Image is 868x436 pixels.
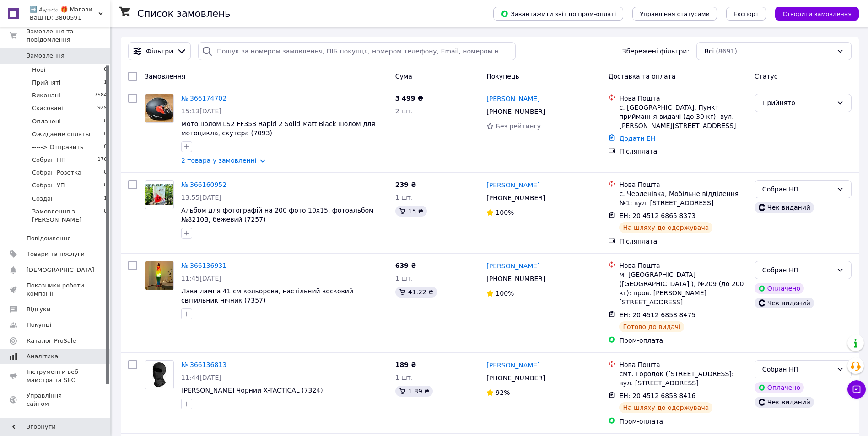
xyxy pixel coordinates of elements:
span: Прийняті [32,79,60,87]
a: Створити замовлення [766,10,859,17]
span: Управління статусами [640,11,710,17]
span: -----> Отправить [32,143,83,151]
div: [PHONE_NUMBER] [485,272,547,285]
span: 1 [104,195,107,203]
span: 11:44[DATE] [181,374,221,381]
span: Експорт [733,11,759,17]
span: ЕН: 20 4512 6858 8475 [619,311,695,319]
div: м. [GEOGRAPHIC_DATA] ([GEOGRAPHIC_DATA].), №209 (до 200 кг): пров. [PERSON_NAME][STREET_ADDRESS] [619,270,747,307]
span: 7584 [94,91,107,100]
span: Управління сайтом [27,392,85,408]
div: Оплачено [755,382,804,393]
span: [DEMOGRAPHIC_DATA] [27,266,94,274]
div: Собран НП [762,265,833,275]
a: [PERSON_NAME] [486,94,539,103]
span: Создан [32,195,54,203]
div: Нова Пошта [619,261,747,270]
div: На шляху до одержувача [619,402,712,413]
div: Оплачено [755,283,804,294]
span: ЕН: 20 4512 6858 8416 [619,392,695,399]
div: Нова Пошта [619,94,747,103]
span: 176 [97,156,107,164]
span: 639 ₴ [395,262,416,269]
span: 0 [104,130,107,138]
span: 189 ₴ [395,361,416,368]
a: Фото товару [145,360,174,389]
input: Пошук за номером замовлення, ПІБ покупця, номером телефону, Email, номером накладної [198,42,516,60]
a: [PERSON_NAME] [486,361,539,370]
a: № 366136813 [181,361,226,368]
a: [PERSON_NAME] [486,261,539,271]
button: Чат з покупцем [847,380,866,399]
span: Виконані [32,91,60,100]
img: Фото товару [145,184,173,206]
div: смт. Городок ([STREET_ADDRESS]: вул. [STREET_ADDRESS] [619,369,747,388]
span: 929 [97,104,107,112]
span: Cума [395,73,412,80]
span: Товари та послуги [27,250,85,258]
div: Чек виданий [755,202,814,213]
span: Всі [704,47,714,56]
div: На шляху до одержувача [619,222,712,233]
a: 2 товара у замовленні [181,157,257,164]
div: Нова Пошта [619,180,747,189]
span: Скасовані [32,104,63,112]
span: 1 шт. [395,374,413,381]
span: Збережені фільтри: [622,47,689,56]
span: Аналітика [27,352,58,361]
img: Фото товару [145,361,173,389]
a: № 366136931 [181,262,226,269]
span: Показники роботи компанії [27,282,85,298]
div: Готово до видачі [619,321,684,332]
div: Прийнято [762,98,833,108]
a: [PERSON_NAME] [486,181,539,190]
span: Нові [32,66,45,74]
span: 3 499 ₴ [395,95,423,102]
span: (8691) [716,48,737,55]
span: 100% [496,209,514,216]
div: Чек виданий [755,298,814,308]
a: № 366174702 [181,95,226,102]
div: Чек виданий [755,397,814,408]
button: Управління статусами [632,7,717,21]
span: Створити замовлення [782,11,852,17]
a: [PERSON_NAME] Чорний X-TACTICAL (7324) [181,387,323,394]
span: Каталог ProSale [27,337,76,345]
span: 2 шт. [395,107,413,115]
a: Фото товару [145,261,174,290]
span: ➡️ 𝘈𝘴𝘱𝘦𝘳𝘪𝘰 🎁 Магазин Подарунків [30,5,98,14]
button: Створити замовлення [775,7,859,21]
span: 15:13[DATE] [181,107,221,115]
div: Собран НП [762,184,833,194]
span: Собран Розетка [32,169,81,177]
div: [PHONE_NUMBER] [485,105,547,118]
a: Фото товару [145,180,174,209]
div: Пром-оплата [619,336,747,345]
a: Альбом для фотографій на 200 фото 10х15, фотоальбом №8210B, бежевий (7257) [181,207,374,223]
span: Собран НП [32,156,65,164]
span: Замовлення [27,52,65,60]
span: 1 шт. [395,275,413,282]
div: Ваш ID: 3800591 [30,14,110,22]
button: Експорт [726,7,766,21]
a: Додати ЕН [619,135,655,142]
span: Мотошолом LS2 FF353 Rapid 2 Solid Matt Black шолом для мотоцикла, скутера (7093) [181,120,375,137]
span: Статус [755,73,778,80]
div: с. Черленівка, Мобільне відділення №1: вул. [STREET_ADDRESS] [619,189,747,207]
img: Фото товару [145,94,173,122]
span: 13:55[DATE] [181,194,221,201]
div: 15 ₴ [395,206,427,217]
span: 0 [104,66,107,74]
div: Післяплата [619,147,747,156]
span: 0 [104,117,107,126]
span: Завантажити звіт по пром-оплаті [501,10,616,18]
span: Покупці [27,321,51,329]
span: 11:45[DATE] [181,275,221,282]
div: Пром-оплата [619,417,747,426]
span: 1 [104,79,107,87]
span: Доставка та оплата [608,73,675,80]
div: Післяплата [619,237,747,246]
span: Покупець [486,73,519,80]
span: Відгуки [27,305,50,314]
a: Лава лампа 41 см кольорова, настільний восковий світильник нічник (7357) [181,287,353,304]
